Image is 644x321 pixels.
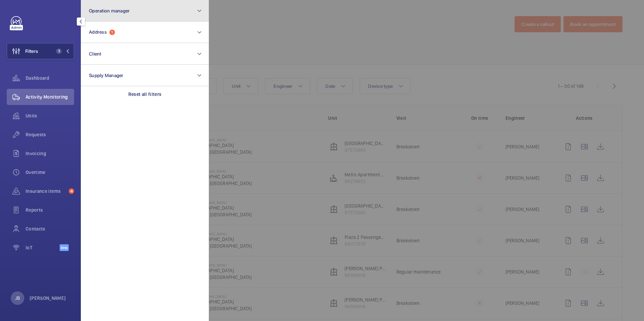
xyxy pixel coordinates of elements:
span: Invoicing [26,150,74,157]
span: 4 [69,188,74,194]
p: JB [15,295,20,301]
span: Units [26,112,74,119]
span: Requests [26,131,74,138]
span: Dashboard [26,75,74,81]
span: 1 [56,48,62,54]
span: Overtime [26,169,74,176]
p: [PERSON_NAME] [30,295,66,301]
span: Beta [60,244,69,251]
span: Filters [25,48,38,55]
span: IoT [26,244,60,251]
span: Contacts [26,225,74,232]
span: Activity Monitoring [26,94,74,100]
span: Insurance items [26,188,66,194]
span: Reports [26,207,74,213]
button: Filters1 [7,43,74,59]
